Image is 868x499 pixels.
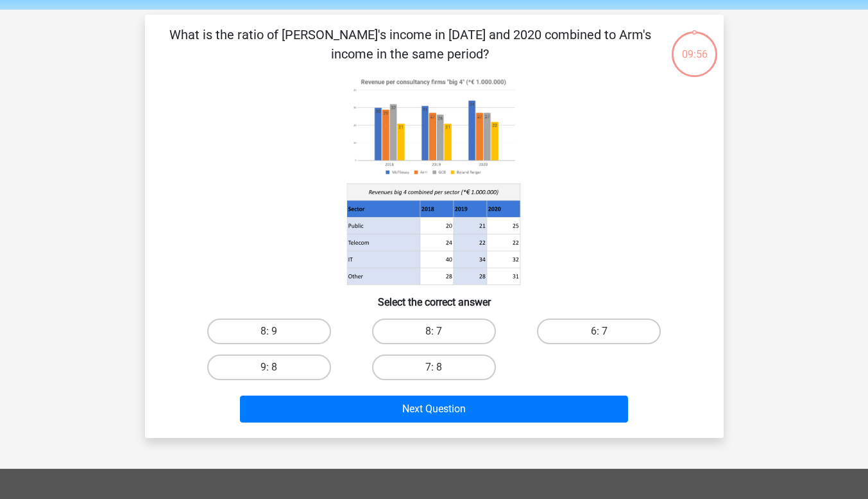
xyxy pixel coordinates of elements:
div: 09:56 [670,30,719,62]
label: 9: 8 [207,355,331,380]
label: 6: 7 [537,319,661,344]
p: What is the ratio of [PERSON_NAME]'s income in [DATE] and 2020 combined to Arm's income in the sa... [166,25,655,64]
label: 8: 7 [372,319,496,344]
button: Next Question [240,396,628,423]
label: 8: 9 [207,319,331,344]
h6: Select the correct answer [166,286,703,308]
label: 7: 8 [372,355,496,380]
